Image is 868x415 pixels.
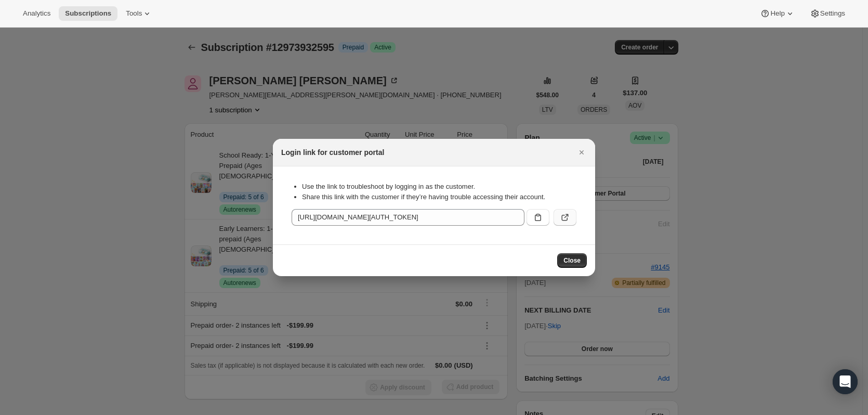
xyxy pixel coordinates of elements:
[820,9,845,18] span: Settings
[574,145,589,160] button: Close
[302,181,576,192] li: Use the link to troubleshoot by logging in as the customer.
[557,253,587,268] button: Close
[120,6,159,21] button: Tools
[23,9,50,18] span: Analytics
[833,369,858,394] div: Open Intercom Messenger
[754,6,801,21] button: Help
[281,147,384,158] h2: Login link for customer portal
[302,192,576,202] li: Share this link with the customer if they’re having trouble accessing their account.
[59,6,117,21] button: Subscriptions
[563,256,581,265] span: Close
[770,9,784,18] span: Help
[65,9,111,18] span: Subscriptions
[804,6,851,21] button: Settings
[126,9,142,18] span: Tools
[17,6,57,21] button: Analytics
